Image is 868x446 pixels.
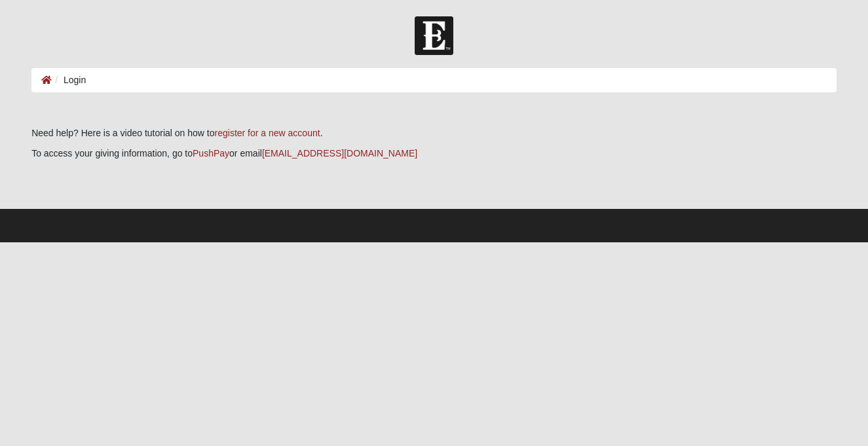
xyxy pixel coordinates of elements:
p: To access your giving information, go to or email [31,147,837,160]
a: PushPay [193,148,229,158]
p: Need help? Here is a video tutorial on how to . [31,126,837,140]
a: [EMAIL_ADDRESS][DOMAIN_NAME] [262,148,417,158]
img: Church of Eleven22 Logo [415,16,453,55]
li: Login [52,73,86,87]
a: register for a new account [215,128,320,138]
